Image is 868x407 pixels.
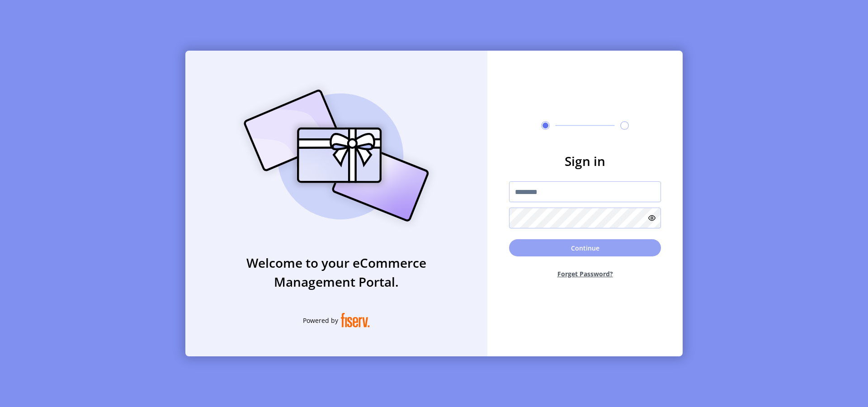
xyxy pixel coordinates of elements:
span: Powered by [303,316,338,325]
button: Continue [509,239,661,256]
img: card_Illustration.svg [230,80,443,232]
h3: Sign in [509,151,661,170]
h3: Welcome to your eCommerce Management Portal. [185,253,487,291]
button: Forget Password? [509,262,661,286]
